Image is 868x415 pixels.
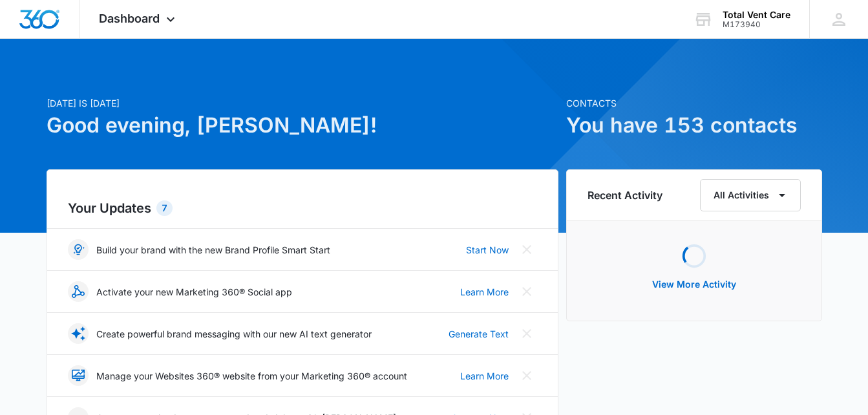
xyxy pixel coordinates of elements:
h2: Your Updates [68,198,537,218]
a: Start Now [466,243,509,257]
a: Learn More [460,285,509,299]
button: View More Activity [639,269,749,300]
button: Close [516,323,537,344]
p: Build your brand with the new Brand Profile Smart Start [96,243,330,257]
h6: Recent Activity [587,187,662,203]
h1: You have 153 contacts [566,110,822,141]
p: [DATE] is [DATE] [47,96,558,110]
div: 7 [156,200,173,216]
p: Create powerful brand messaging with our new AI text generator [96,327,372,341]
button: Close [516,365,537,386]
p: Manage your Websites 360® website from your Marketing 360® account [96,369,407,383]
span: Dashboard [99,12,160,25]
a: Generate Text [449,327,509,341]
button: All Activities [700,179,801,211]
a: Learn More [460,369,509,383]
div: account name [723,10,790,20]
h1: Good evening, [PERSON_NAME]! [47,110,558,141]
p: Activate your new Marketing 360® Social app [96,285,292,299]
div: account id [723,20,790,29]
button: Close [516,281,537,302]
button: Close [516,239,537,260]
p: Contacts [566,96,822,110]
